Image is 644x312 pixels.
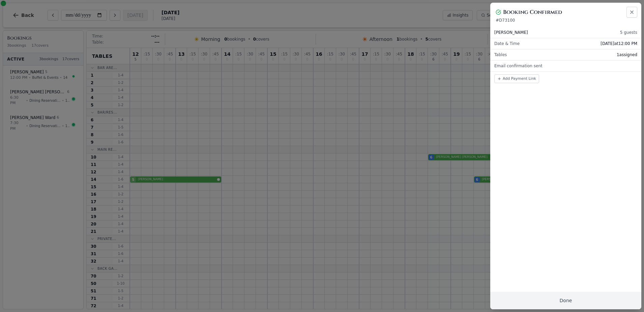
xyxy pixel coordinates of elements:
div: Email confirmation sent [490,61,641,71]
p: # D73100 [496,18,636,23]
span: [DATE] at 12:00 PM [601,41,637,46]
span: Tables [494,52,507,57]
button: Done [490,292,641,309]
span: Date & Time [494,41,520,46]
span: 1 assigned [617,52,637,57]
span: [PERSON_NAME] [494,30,528,35]
h2: Booking Confirmed [503,8,562,16]
button: Add Payment Link [494,74,539,83]
span: 5 guests [620,30,637,35]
